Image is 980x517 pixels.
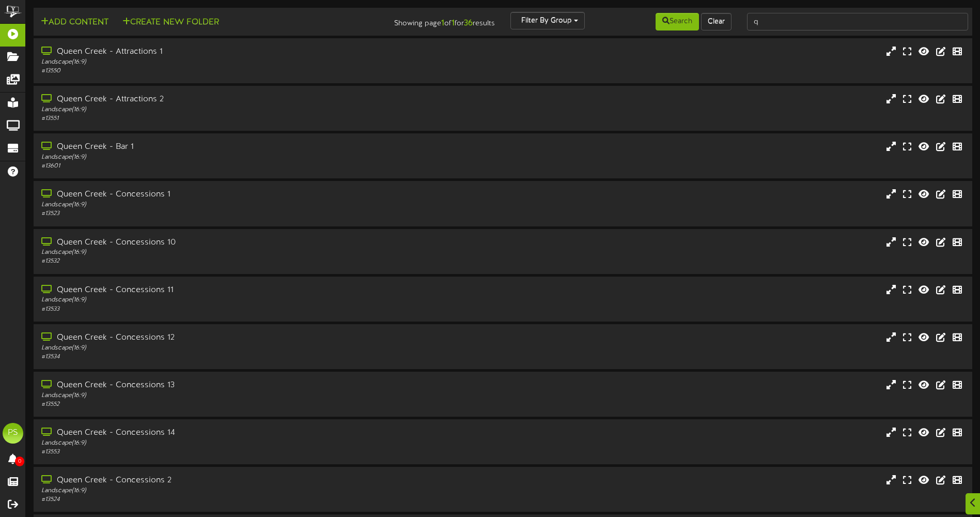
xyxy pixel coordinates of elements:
[41,332,417,344] div: Queen Creek - Concessions 12
[41,162,417,171] div: # 13601
[41,379,417,391] div: Queen Creek - Concessions 13
[41,257,417,266] div: # 13532
[41,305,417,314] div: # 13533
[345,12,503,29] div: Showing page of for results
[41,153,417,162] div: Landscape ( 16:9 )
[41,344,417,353] div: Landscape ( 16:9 )
[441,19,444,28] strong: 1
[41,189,417,201] div: Queen Creek - Concessions 1
[41,114,417,123] div: # 13551
[41,475,417,486] div: Queen Creek - Concessions 2
[41,495,417,504] div: # 13524
[41,201,417,209] div: Landscape ( 16:9 )
[747,13,968,31] input: -- Search Playlists by Name --
[41,439,417,448] div: Landscape ( 16:9 )
[41,391,417,400] div: Landscape ( 16:9 )
[15,457,24,466] span: 0
[41,427,417,439] div: Queen Creek - Concessions 14
[41,58,417,67] div: Landscape ( 16:9 )
[41,237,417,249] div: Queen Creek - Concessions 10
[452,19,455,28] strong: 1
[701,13,732,31] button: Clear
[41,94,417,105] div: Queen Creek - Attractions 2
[3,423,23,444] div: PS
[464,19,473,28] strong: 36
[656,13,699,31] button: Search
[41,486,417,495] div: Landscape ( 16:9 )
[510,12,585,29] button: Filter By Group
[41,209,417,218] div: # 13523
[119,16,222,29] button: Create New Folder
[41,448,417,457] div: # 13553
[41,105,417,114] div: Landscape ( 16:9 )
[41,284,417,296] div: Queen Creek - Concessions 11
[41,400,417,409] div: # 13552
[41,46,417,58] div: Queen Creek - Attractions 1
[41,353,417,361] div: # 13534
[41,141,417,153] div: Queen Creek - Bar 1
[41,248,417,257] div: Landscape ( 16:9 )
[38,16,112,29] button: Add Content
[41,296,417,305] div: Landscape ( 16:9 )
[41,67,417,75] div: # 13550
